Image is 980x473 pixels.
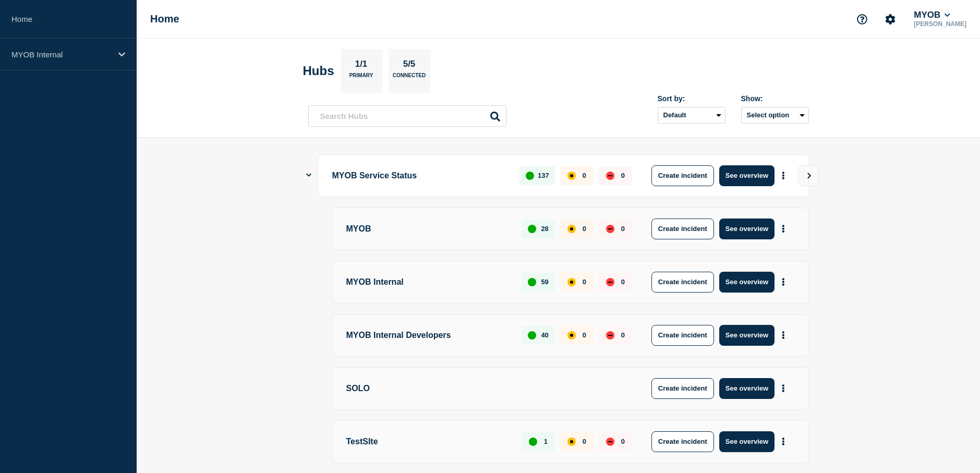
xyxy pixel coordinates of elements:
[567,172,576,180] div: affected
[346,378,621,399] p: SOLO
[606,172,614,180] div: down
[583,225,586,233] p: 0
[777,166,790,185] button: More actions
[912,20,969,28] p: [PERSON_NAME]
[346,219,510,239] p: MYOB
[658,94,725,103] div: Sort by:
[777,219,790,238] button: More actions
[621,438,625,445] p: 0
[351,59,371,72] p: 1/1
[393,72,426,83] p: Connected
[777,379,790,398] button: More actions
[583,172,586,179] p: 0
[528,331,536,339] div: up
[851,8,873,30] button: Support
[912,10,952,20] button: MYOB
[349,72,373,83] p: Primary
[621,172,625,179] p: 0
[346,431,510,452] p: TestSIte
[606,438,614,446] div: down
[741,94,809,103] div: Show:
[583,278,586,286] p: 0
[719,378,775,399] button: See overview
[777,432,790,451] button: More actions
[651,325,714,346] button: Create incident
[567,331,576,339] div: affected
[651,165,714,186] button: Create incident
[583,331,586,339] p: 0
[541,331,548,339] p: 40
[346,325,510,346] p: MYOB Internal Developers
[541,278,548,286] p: 59
[777,325,790,345] button: More actions
[606,278,614,286] div: down
[651,378,714,399] button: Create incident
[567,225,576,233] div: affected
[346,272,510,293] p: MYOB Internal
[544,438,548,445] p: 1
[621,225,625,233] p: 0
[719,325,775,346] button: See overview
[651,219,714,239] button: Create incident
[651,431,714,452] button: Create incident
[741,107,809,124] button: Select option
[719,219,775,239] button: See overview
[621,331,625,339] p: 0
[777,272,790,292] button: More actions
[541,225,548,233] p: 28
[651,272,714,293] button: Create incident
[529,438,537,446] div: up
[567,278,576,286] div: affected
[11,50,112,59] p: MYOB Internal
[526,172,534,180] div: up
[538,172,549,179] p: 137
[306,172,311,179] button: Show Connected Hubs
[150,13,179,25] h1: Home
[658,107,725,124] select: Sort by
[621,278,625,286] p: 0
[879,8,901,30] button: Account settings
[399,59,419,72] p: 5/5
[332,165,508,186] p: MYOB Service Status
[606,331,614,339] div: down
[567,438,576,446] div: affected
[606,225,614,233] div: down
[719,272,775,293] button: See overview
[719,431,775,452] button: See overview
[798,165,819,186] button: View
[308,105,506,127] input: Search Hubs
[719,165,775,186] button: See overview
[583,438,586,445] p: 0
[303,64,334,78] h2: Hubs
[528,225,536,233] div: up
[528,278,536,286] div: up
